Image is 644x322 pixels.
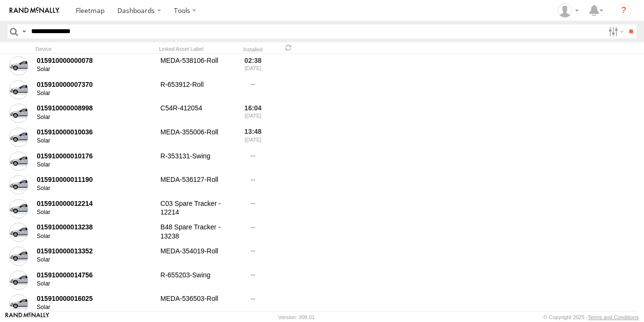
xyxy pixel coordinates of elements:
div: 015910000013352 [37,247,154,255]
div: © Copyright 2025 - [543,314,639,320]
div: Installed [235,48,271,52]
div: C54R-412054 [159,103,231,125]
div: R-353131-Swing [159,150,231,172]
div: 015910000010036 [37,128,154,136]
div: 015910000012214 [37,199,154,208]
div: Version: 308.01 [278,314,315,320]
i: ? [616,3,632,18]
div: 015910000000078 [37,56,154,65]
div: Solar [37,66,154,73]
div: R-655203-Swing [159,269,231,291]
a: Terms and Conditions [588,314,639,320]
div: MEDA-538106-Roll [159,55,231,77]
div: 02:38 [DATE] [235,55,271,77]
div: MEDA-355006-Roll [159,126,231,148]
span: Refresh [283,43,294,52]
div: Solar [37,161,154,169]
div: Solar [37,304,154,311]
img: rand-logo.svg [10,7,59,14]
div: Solar [37,233,154,240]
div: 015910000011190 [37,175,154,184]
div: MEDA-536127-Roll [159,174,231,196]
div: Solar [37,280,154,288]
div: Device [35,46,155,52]
div: Solar [37,185,154,192]
div: C03 Spare Tracker - 12214 [159,198,231,220]
div: B48 Spare Tracker - 13238 [159,222,231,244]
div: Solar [37,209,154,216]
label: Search Filter Options [605,24,625,38]
div: 015910000014756 [37,271,154,279]
div: Solar [37,114,154,121]
div: Solar [37,256,154,264]
div: 015910000013238 [37,223,154,231]
div: 015910000007370 [37,80,154,89]
a: Visit our Website [5,312,49,322]
div: 16:04 [DATE] [235,103,271,125]
label: Search Query [20,24,28,38]
div: Linked Asset Label [159,46,231,52]
div: 015910000008998 [37,104,154,112]
div: R-653912-Roll [159,79,231,101]
div: 13:48 [DATE] [235,126,271,148]
div: 015910000010176 [37,152,154,160]
div: Solar [37,137,154,145]
div: 015910000016025 [37,294,154,303]
div: Solar [37,90,154,97]
div: MEDA-354019-Roll [159,245,231,267]
div: Craig Maywhort [554,3,582,18]
div: MEDA-536503-Roll [159,293,231,315]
